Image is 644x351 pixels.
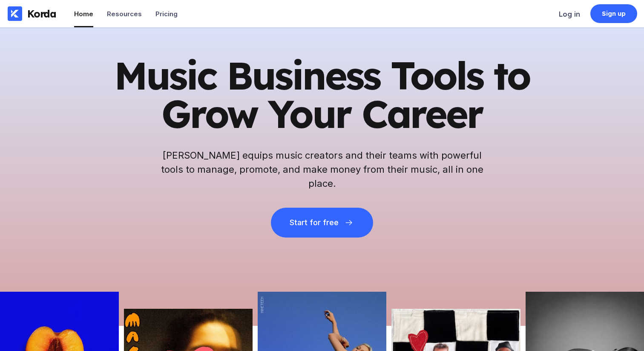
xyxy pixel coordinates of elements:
[559,10,580,18] div: Log in
[290,218,338,227] div: Start for free
[107,10,142,18] div: Resources
[602,9,626,18] div: Sign up
[155,10,178,18] div: Pricing
[74,10,93,18] div: Home
[160,148,484,191] h2: [PERSON_NAME] equips music creators and their teams with powerful tools to manage, promote, and m...
[113,56,531,133] h1: Music Business Tools to Grow Your Career
[590,4,637,23] a: Sign up
[27,7,56,20] div: Korda
[271,208,373,238] button: Start for free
